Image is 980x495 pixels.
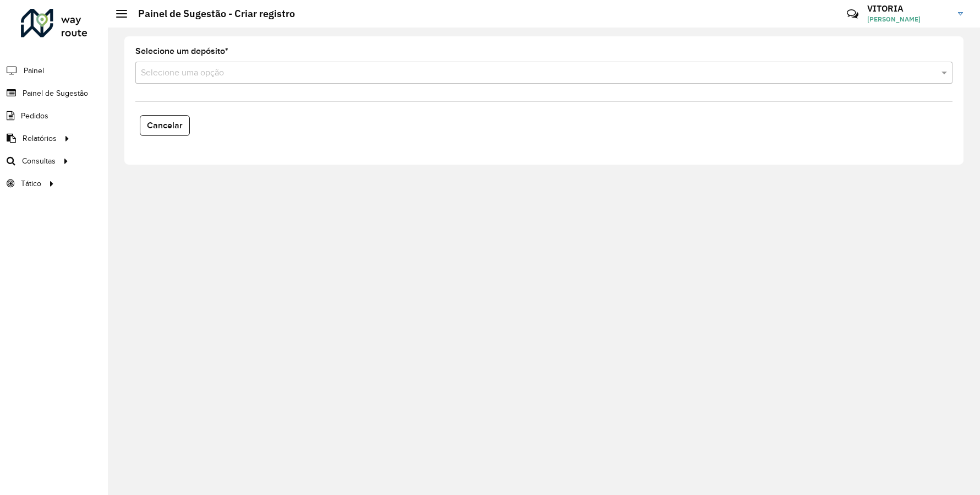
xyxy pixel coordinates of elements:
[21,178,41,189] span: Tático
[140,115,190,136] button: Cancelar
[867,14,950,24] span: [PERSON_NAME]
[841,2,864,26] a: Contato Rápido
[867,3,950,14] h3: VITORIA
[22,155,56,167] span: Consultas
[24,65,44,77] span: Painel
[147,121,183,130] span: Cancelar
[21,110,48,122] span: Pedidos
[127,8,295,20] h2: Painel de Sugestão - Criar registro
[23,133,57,144] span: Relatórios
[135,45,228,58] label: Selecione um depósito
[23,88,88,99] span: Painel de Sugestão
